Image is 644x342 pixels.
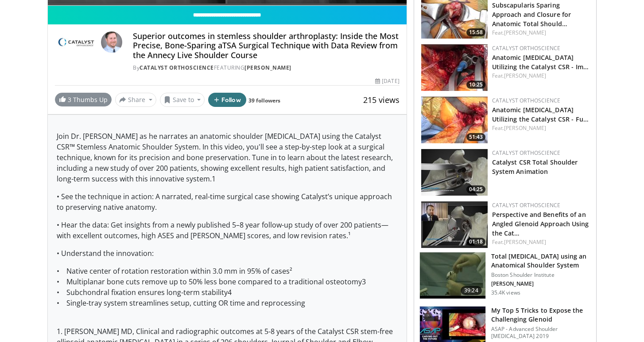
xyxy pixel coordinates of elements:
[492,238,589,246] div: Feat.
[421,44,488,91] a: 10:25
[57,131,398,184] p: Join Dr. [PERSON_NAME] as he narrates an anatomic shoulder [MEDICAL_DATA] using the Catalyst CSR™...
[466,81,485,89] span: 10:25
[461,286,482,295] span: 39:24
[492,124,589,132] div: Feat.
[492,210,589,237] a: Perspective and Benefits of an Angled Glenoid Approach Using the Cat…
[208,93,246,107] button: Follow
[492,44,561,52] a: Catalyst OrthoScience
[421,97,488,143] a: 51:43
[466,238,485,246] span: 01:18
[68,95,71,104] span: 3
[55,31,97,53] img: Catalyst OrthoScience
[160,93,205,107] button: Save to
[375,77,399,85] div: [DATE]
[492,158,578,176] a: Catalyst CSR Total Shoulder System Animation
[363,94,400,105] span: 215 views
[504,29,546,36] a: [PERSON_NAME]
[419,252,591,299] a: 39:24 Total [MEDICAL_DATA] using an Anatomical Shoulder System Boston Shoulder Institute [PERSON_...
[492,53,589,71] a: Anatomic [MEDICAL_DATA] Utilizing the Catalyst CSR - Im…
[248,97,280,104] a: 39 followers
[55,93,112,106] a: 3 Thumbs Up
[492,106,589,123] a: Anatomic [MEDICAL_DATA] Utilizing the Catalyst CSR - Fu…
[504,72,546,79] a: [PERSON_NAME]
[491,289,520,296] p: 35.4K views
[504,238,546,246] a: [PERSON_NAME]
[491,271,591,279] p: Boston Shoulder Institute
[421,149,488,196] a: 04:25
[57,248,398,259] p: • Understand the innovation:
[466,185,485,193] span: 04:25
[421,201,488,248] a: 01:18
[115,93,156,107] button: Share
[492,1,571,28] a: Subscapularis Sparing Approach and Closure for Anatomic Total Should…
[421,44,488,91] img: aa7eca85-88b8-4ced-9dae-f514ea8abfb1.150x105_q85_crop-smart_upscale.jpg
[491,306,591,324] h3: My Top 5 Tricks to Expose the Challenging Glenoid
[504,124,546,132] a: [PERSON_NAME]
[101,31,122,53] img: Avatar
[492,201,561,209] a: Catalyst OrthoScience
[492,97,561,104] a: Catalyst OrthoScience
[57,191,398,212] p: • See the technique in action: A narrated, real-time surgical case showing Catalyst’s unique appr...
[133,64,400,72] div: By FEATURING
[491,252,591,270] h3: Total [MEDICAL_DATA] using an Anatomical Shoulder System
[133,31,400,60] h4: Superior outcomes in stemless shoulder arthroplasty: Inside the Most Precise, Bone-Sparing aTSA S...
[57,266,398,308] p: • Native center of rotation restoration within 3.0 mm in 95% of cases² • Multiplanar bone cuts re...
[492,29,589,37] div: Feat.
[421,149,488,196] img: a6897a94-76e9-429c-b298-2e4d9267d36a.150x105_q85_crop-smart_upscale.jpg
[244,64,291,71] a: [PERSON_NAME]
[491,326,591,340] p: ASAP - Advanced Shoulder [MEDICAL_DATA] 2019
[466,133,485,141] span: 51:43
[420,252,485,299] img: 38824_0000_3.png.150x105_q85_crop-smart_upscale.jpg
[421,201,488,248] img: e8d20c11-398b-4d5c-9ad4-8dd20a112a6a.150x105_q85_crop-smart_upscale.jpg
[492,72,589,80] div: Feat.
[57,220,398,241] p: • Hear the data: Get insights from a newly published 5–8 year follow-up study of over 200 patient...
[140,64,214,71] a: Catalyst OrthoScience
[466,28,485,36] span: 15:58
[491,280,591,287] p: [PERSON_NAME]
[421,97,488,143] img: 8aa19c27-61da-4dd4-8906-dc8762cfa665.150x105_q85_crop-smart_upscale.jpg
[492,149,561,157] a: Catalyst OrthoScience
